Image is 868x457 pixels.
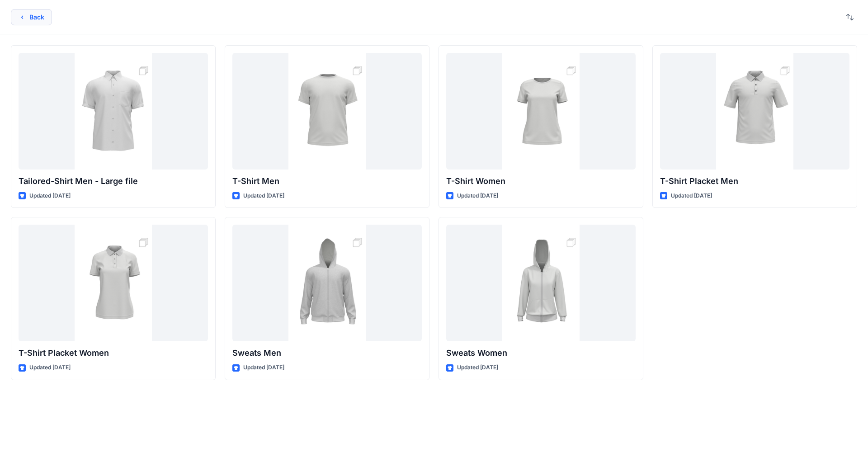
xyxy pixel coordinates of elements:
[232,53,422,170] a: T-Shirt Men
[446,53,636,170] a: T-Shirt Women
[29,191,71,201] p: Updated [DATE]
[232,225,422,341] a: Sweats Men
[457,191,498,201] p: Updated [DATE]
[671,191,712,201] p: Updated [DATE]
[19,347,208,359] p: T-Shirt Placket Women
[19,175,208,188] p: Tailored-Shirt Men - Large file
[19,53,208,170] a: Tailored-Shirt Men - Large file
[660,53,849,170] a: T-Shirt Placket Men
[232,175,422,188] p: T-Shirt Men
[232,347,422,359] p: Sweats Men
[29,363,71,372] p: Updated [DATE]
[446,347,636,359] p: Sweats Women
[243,363,284,372] p: Updated [DATE]
[446,175,636,188] p: T-Shirt Women
[11,9,52,25] button: Back
[660,175,849,188] p: T-Shirt Placket Men
[457,363,498,372] p: Updated [DATE]
[19,225,208,341] a: T-Shirt Placket Women
[446,225,636,341] a: Sweats Women
[243,191,284,201] p: Updated [DATE]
